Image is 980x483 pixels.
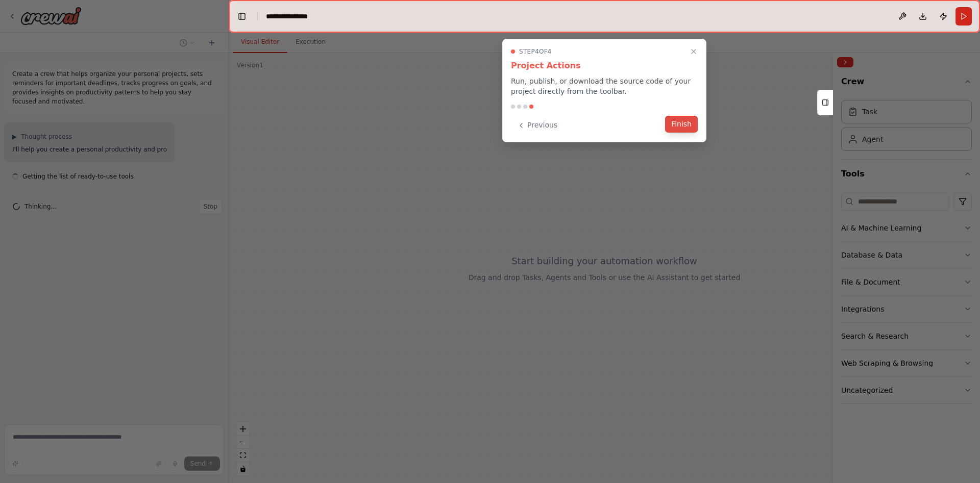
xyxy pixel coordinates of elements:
button: Previous [511,117,563,134]
h3: Project Actions [511,60,698,72]
p: Run, publish, or download the source code of your project directly from the toolbar. [511,76,698,96]
button: Finish [665,116,698,133]
span: Step 4 of 4 [519,47,552,56]
button: Close walkthrough [688,45,700,58]
button: Hide left sidebar [235,9,249,23]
